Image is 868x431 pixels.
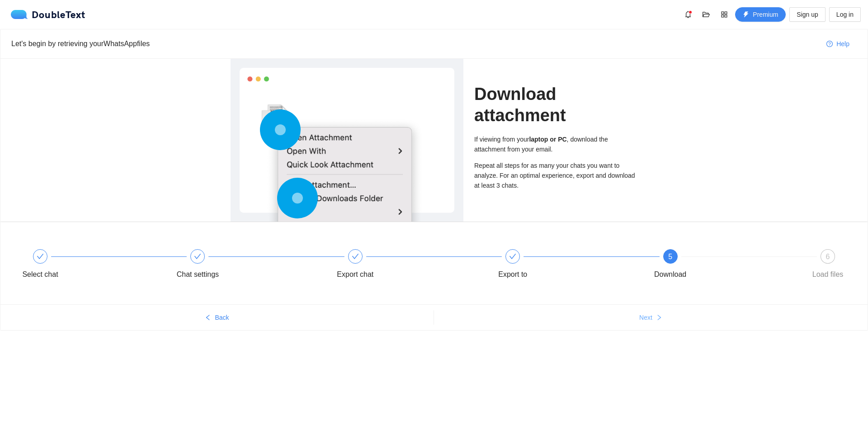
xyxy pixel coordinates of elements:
[826,253,830,260] span: 6
[498,267,527,282] div: Export to
[22,267,58,282] div: Select chat
[639,313,652,322] span: Next
[0,310,434,325] button: leftBack
[11,10,85,19] a: logoDoubleText
[11,38,819,49] div: Let's begin by retrieving your WhatsApp files
[826,41,833,48] span: question-circle
[434,310,868,325] button: Nextright
[681,7,695,22] button: bell
[735,7,786,22] button: thunderboltPremium
[836,39,849,49] span: Help
[717,11,731,18] span: appstore
[529,136,566,143] b: laptop or PC
[14,249,171,282] div: Select chat
[668,253,672,260] span: 5
[743,11,749,19] span: thunderbolt
[829,7,861,22] button: Log in
[509,253,516,260] span: check
[699,7,713,22] button: folder-open
[11,10,32,19] img: logo
[171,249,329,282] div: Chat settings
[812,267,844,282] div: Load files
[11,10,85,19] div: DoubleText
[177,267,219,282] div: Chat settings
[836,9,854,19] span: Log in
[789,7,825,22] button: Sign up
[681,11,695,18] span: bell
[797,9,818,19] span: Sign up
[819,37,857,51] button: question-circleHelp
[474,84,637,126] h1: Download attachment
[329,249,486,282] div: Export chat
[644,249,802,282] div: 5Download
[654,267,686,282] div: Download
[474,134,637,154] div: If viewing from your , download the attachment from your email.
[352,253,359,260] span: check
[802,249,854,282] div: 6Load files
[486,249,644,282] div: Export to
[205,314,211,322] span: left
[37,253,44,260] span: check
[656,314,662,322] span: right
[337,267,373,282] div: Export chat
[753,9,778,19] span: Premium
[699,11,713,18] span: folder-open
[215,313,229,322] span: Back
[717,7,731,22] button: appstore
[194,253,201,260] span: check
[474,161,637,190] div: Repeat all steps for as many your chats you want to analyze. For an optimal experience, export an...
